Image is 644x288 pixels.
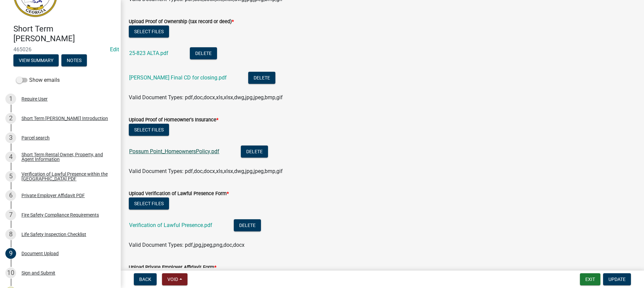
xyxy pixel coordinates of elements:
[190,47,217,59] button: Delete
[5,248,16,259] div: 9
[129,50,168,56] a: 25-823 ALTA.pdf
[5,113,16,124] div: 2
[603,273,631,285] button: Update
[16,76,60,84] label: Show emails
[21,135,50,140] div: Parcel search
[248,72,275,84] button: Delete
[129,197,169,210] button: Select files
[129,168,283,174] span: Valid Document Types: pdf,doc,docx,xls,xlsx,dwg,jpg,jpeg,bmp,gif
[5,132,16,143] div: 3
[580,273,600,285] button: Exit
[5,210,16,220] div: 7
[190,51,217,57] wm-modal-confirm: Delete Document
[5,171,16,182] div: 5
[608,277,626,282] span: Update
[248,75,275,81] wm-modal-confirm: Delete Document
[61,54,87,66] button: Notes
[234,223,261,229] wm-modal-confirm: Delete Document
[241,149,268,155] wm-modal-confirm: Delete Document
[13,24,115,44] h4: Short Term [PERSON_NAME]
[21,172,110,181] div: Verification of Lawful Presence within the [GEOGRAPHIC_DATA] PDF
[129,148,219,155] a: Possum Point_HomeownersPolicy.pdf
[129,25,169,38] button: Select files
[5,190,16,201] div: 6
[129,265,216,270] label: Upload Private Employer Affidavit Form
[21,116,108,121] div: Short Term [PERSON_NAME] Introduction
[21,232,86,237] div: Life Safety Inspection Checklist
[129,242,245,248] span: Valid Document Types: pdf,jpg,jpeg,png,doc,docx
[234,219,261,231] button: Delete
[13,54,59,66] button: View Summary
[129,19,234,24] label: Upload Proof of Ownership (tax record or deed)
[129,222,212,228] a: Verification of Lawful Presence.pdf
[5,94,16,104] div: 1
[5,268,16,278] div: 10
[129,74,227,81] a: [PERSON_NAME] Final CD for closing.pdf
[110,46,119,53] wm-modal-confirm: Edit Application Number
[129,118,218,122] label: Upload Proof of Homeowner's Insurance
[21,193,85,198] div: Private Employer Affidavit PDF
[129,94,283,101] span: Valid Document Types: pdf,doc,docx,xls,xlsx,dwg,jpg,jpeg,bmp,gif
[129,124,169,136] button: Select files
[129,191,229,196] label: Upload Verification of Lawful Presence Form
[134,273,157,285] button: Back
[167,277,178,282] span: Void
[21,152,110,162] div: Short Term Rental Owner, Property, and Agent Information
[21,251,59,256] div: Document Upload
[13,58,59,63] wm-modal-confirm: Summary
[13,46,107,53] span: 465026
[241,146,268,158] button: Delete
[162,273,187,285] button: Void
[5,229,16,240] div: 8
[5,152,16,162] div: 4
[21,97,48,101] div: Require User
[21,271,55,275] div: Sign and Submit
[61,58,87,63] wm-modal-confirm: Notes
[110,46,119,53] a: Edit
[139,277,151,282] span: Back
[21,213,99,217] div: Fire Safety Compliance Requirements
